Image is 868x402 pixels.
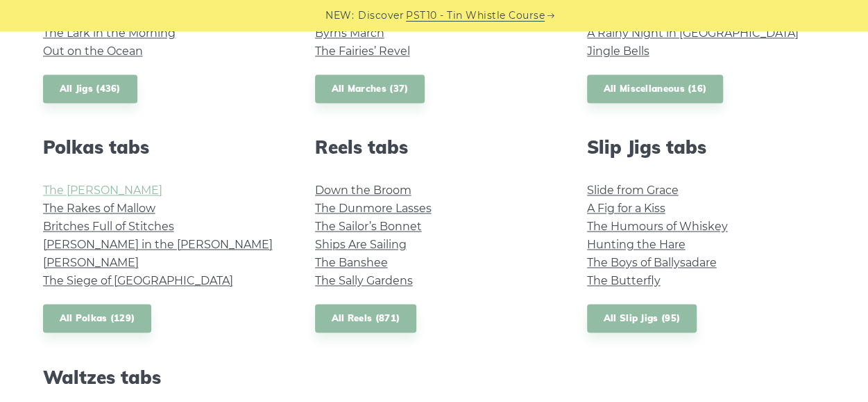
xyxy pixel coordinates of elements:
a: Ships Are Sailing [315,238,407,251]
a: The Humours of Whiskey [587,220,728,233]
a: PST10 - Tin Whistle Course [406,8,545,24]
a: A Rainy Night in [GEOGRAPHIC_DATA] [587,26,799,40]
a: A Fig for a Kiss [587,202,665,215]
a: Down the Broom [315,184,411,197]
h2: Waltzes tabs [43,366,282,387]
a: Byrns March [315,26,384,40]
a: Britches Full of Stitches [43,220,174,233]
a: [PERSON_NAME] [43,256,139,269]
a: The Sally Gardens [315,274,413,287]
a: The Siege of [GEOGRAPHIC_DATA] [43,274,233,287]
h2: Slip Jigs tabs [587,136,826,158]
span: NEW: [325,8,354,24]
a: Slide from Grace [587,184,679,197]
h2: Reels tabs [315,136,554,158]
a: All Jigs (436) [43,74,137,103]
a: The Fairies’ Revel [315,45,410,58]
a: The Boys of Ballysadare [587,256,717,269]
a: Jingle Bells [587,45,649,58]
a: All Marches (37) [315,74,425,103]
a: Out on the Ocean [43,45,143,58]
a: The [PERSON_NAME] [43,184,162,197]
span: Discover [358,8,404,24]
a: All Slip Jigs (95) [587,304,697,332]
a: [PERSON_NAME] in the [PERSON_NAME] [43,238,273,251]
a: All Polkas (129) [43,304,152,332]
a: All Reels (871) [315,304,417,332]
a: The Rakes of Mallow [43,202,155,215]
a: The Dunmore Lasses [315,202,432,215]
h2: Polkas tabs [43,136,282,158]
a: The Butterfly [587,274,661,287]
a: Hunting the Hare [587,238,686,251]
a: All Miscellaneous (16) [587,74,724,103]
a: The Sailor’s Bonnet [315,220,422,233]
a: The Lark in the Morning [43,26,176,40]
a: The Banshee [315,256,388,269]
